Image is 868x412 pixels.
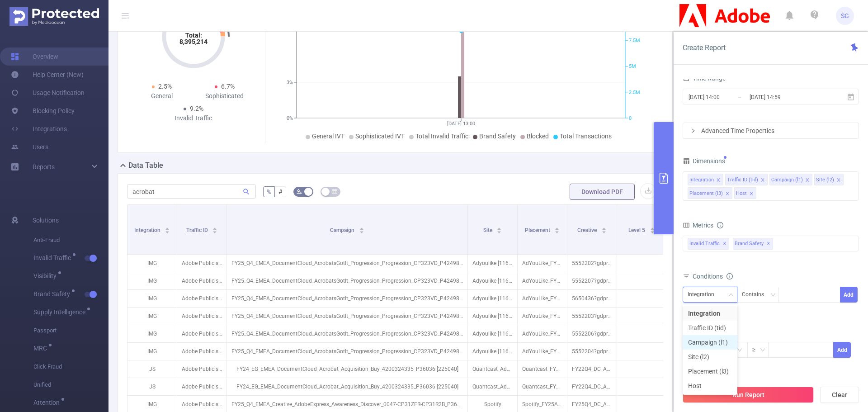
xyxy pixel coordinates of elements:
span: Unified [33,376,108,394]
p: Adobe Publicis Emea Tier 1 [27133] [177,290,226,307]
a: Usage Notification [11,84,85,102]
span: Invalid Traffic [688,238,729,250]
span: MRC [33,345,50,351]
i: icon: right [690,128,696,133]
span: Campaign [330,227,356,233]
div: General [131,91,193,101]
i: icon: caret-down [650,230,655,232]
span: Placement [525,227,552,233]
tspan: 5M [629,64,636,70]
div: Placement (l3) [689,188,723,199]
tspan: 0 [629,115,632,121]
p: Quantcast_FY24Acrobat_PSP_AcrobatTrialistCookieless_TR_DSK_BAN_728X90 [7986675] [518,360,567,378]
div: Host [736,188,747,199]
span: Total Transactions [560,133,612,140]
p: AdYouLike_FY25AcrobatDemandCreation_PSP_Cohort-AdYouLike-ADC-ACRO-Partner_DE_DSK_ST_1200x627_Rein... [518,255,567,272]
span: ✕ [767,238,770,249]
li: Integration [683,306,737,321]
i: icon: table [332,189,337,194]
i: icon: caret-up [601,226,606,229]
tspan: 2.5M [629,90,640,95]
li: Placement (l3) [688,187,732,199]
span: Brand Safety [733,238,773,250]
p: FY22Q4_DC_AcrobatDC_AcrobatDC_tr_tr_All-in-One_AN_300x250.zip [4069541] [567,378,617,395]
input: Start date [688,91,761,103]
p: Quantcast_AdobeDyn [468,360,517,378]
div: Integration [689,174,714,186]
a: Help Center (New) [11,66,84,84]
p: FY22Q4_DC_AcrobatDC_AcrobatDC_tr_tr_All-in-One_AN_728x90.zip [4069547] [567,360,617,378]
span: Sophisticated IVT [355,133,405,140]
span: Supply Intelligence [33,309,89,315]
p: AdYouLike_FY25AcrobatDemandCreation_PSP_Cohort-AdYouLike-ADC-ACRO-Partner_UK_DSK_ST_1200x627_Mark... [518,308,567,325]
li: Traffic ID (tid) [683,321,737,335]
i: icon: info-circle [726,273,733,279]
i: icon: caret-down [212,230,217,232]
p: IMG [127,343,177,360]
span: 2.5% [158,83,172,90]
span: Dimensions [683,157,725,165]
span: Brand Safety [479,133,516,140]
li: Host [734,187,756,199]
p: Adyoulike [11655] [468,308,517,325]
i: icon: caret-up [650,226,655,229]
span: Attention [33,399,63,406]
i: icon: caret-down [359,230,364,232]
tspan: Total: [185,32,202,39]
p: 5552207?gdpr=1 [567,272,617,289]
div: Sort [601,226,607,232]
i: icon: close [716,178,721,183]
li: Campaign (l1) [769,174,812,185]
span: SG [841,7,849,25]
p: AdYouLike_FY25AcrobatDemandCreation_PSP_Cohort-AdYouLike-ADC-ACRO-Partner_FR_DSK_ST_1200x627_Rein... [518,272,567,289]
span: Invalid Traffic [33,255,74,261]
div: Sort [165,226,170,232]
p: IMG [127,308,177,325]
span: Conditions [693,273,733,280]
div: Integration [688,287,721,302]
span: Brand Safety [33,291,73,297]
a: Reports [33,158,55,176]
span: Click Fraud [33,358,108,376]
li: Integration [688,174,723,185]
i: icon: caret-up [555,226,560,229]
p: Adobe Publicis Emea Tier 1 [27133] [177,255,226,272]
li: Traffic ID (tid) [725,174,768,185]
p: IMG [127,325,177,342]
p: 5552206?gdpr=1 [567,325,617,342]
input: Search... [127,184,256,199]
i: icon: close [725,191,730,197]
i: icon: caret-down [601,230,606,232]
span: General IVT [312,133,344,140]
div: Contains [742,287,770,302]
button: Download PDF [570,184,635,200]
i: icon: down [770,292,776,298]
p: IMG [127,290,177,307]
span: Reports [33,163,55,170]
p: Adyoulike [11655] [468,343,517,360]
span: Site [483,227,494,233]
p: FY24_EG_EMEA_DocumentCloud_Acrobat_Acquisition_Buy_4200324335_P36036 [225040] [227,378,467,395]
span: % [267,188,271,195]
i: icon: caret-up [165,226,170,229]
span: 6.7% [221,83,235,90]
p: FY25_Q4_EMEA_DocumentCloud_AcrobatsGotIt_Progression_Progression_CP323VD_P42498_NA [287833] [227,308,467,325]
div: Sort [212,226,217,232]
p: Adyoulike [11655] [468,255,517,272]
span: Traffic ID [186,227,209,233]
span: Time Range [683,75,726,82]
p: Adyoulike [11655] [468,290,517,307]
span: 9.2% [190,105,203,112]
span: ✕ [723,238,726,249]
button: Run Report [683,387,814,403]
div: Sophisticated [193,91,256,101]
p: Adobe Publicis Emea Tier 1 [27133] [177,325,226,342]
span: Integration [134,227,162,233]
li: Site (l2) [683,350,737,364]
span: Metrics [683,222,713,229]
div: ≥ [752,342,762,357]
i: icon: caret-down [165,230,170,232]
p: JS [127,360,177,378]
div: Traffic ID (tid) [727,174,758,186]
p: Adobe Publicis Emea Tier 1 [27133] [177,378,226,395]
